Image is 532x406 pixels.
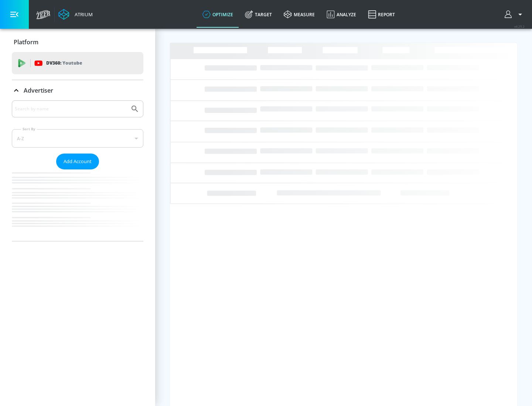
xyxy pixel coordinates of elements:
[12,129,143,148] div: A-Z
[24,86,53,94] p: Advertiser
[14,38,38,46] p: Platform
[12,32,143,52] div: Platform
[12,169,143,241] nav: list of Advertiser
[12,100,143,241] div: Advertiser
[197,1,239,28] a: optimize
[239,1,278,28] a: Target
[58,9,93,20] a: Atrium
[62,59,82,67] p: Youtube
[278,1,321,28] a: measure
[321,1,362,28] a: Analyze
[21,127,37,131] label: Sort By
[46,59,82,67] p: DV360:
[64,157,92,166] span: Add Account
[12,52,143,74] div: DV360: Youtube
[56,154,99,169] button: Add Account
[15,104,127,114] input: Search by name
[72,11,93,18] div: Atrium
[362,1,401,28] a: Report
[12,80,143,101] div: Advertiser
[514,24,525,28] span: v 4.25.2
